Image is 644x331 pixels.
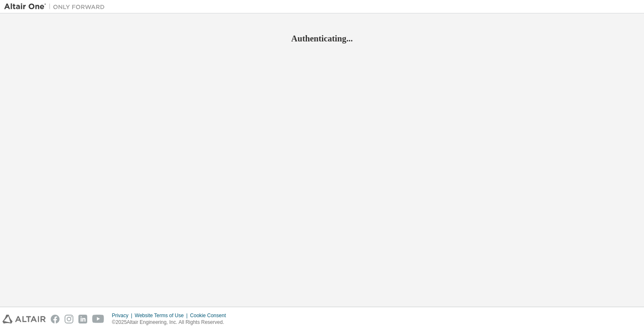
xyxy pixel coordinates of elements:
[65,315,73,323] img: instagram.svg
[92,315,104,323] img: youtube.svg
[135,312,190,319] div: Website Terms of Use
[112,312,135,319] div: Privacy
[51,315,60,323] img: facebook.svg
[4,33,640,44] h2: Authenticating...
[112,319,231,326] p: © 2025 Altair Engineering, Inc. All Rights Reserved.
[3,315,46,323] img: altair_logo.svg
[4,3,109,11] img: Altair One
[190,312,231,319] div: Cookie Consent
[78,315,87,323] img: linkedin.svg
